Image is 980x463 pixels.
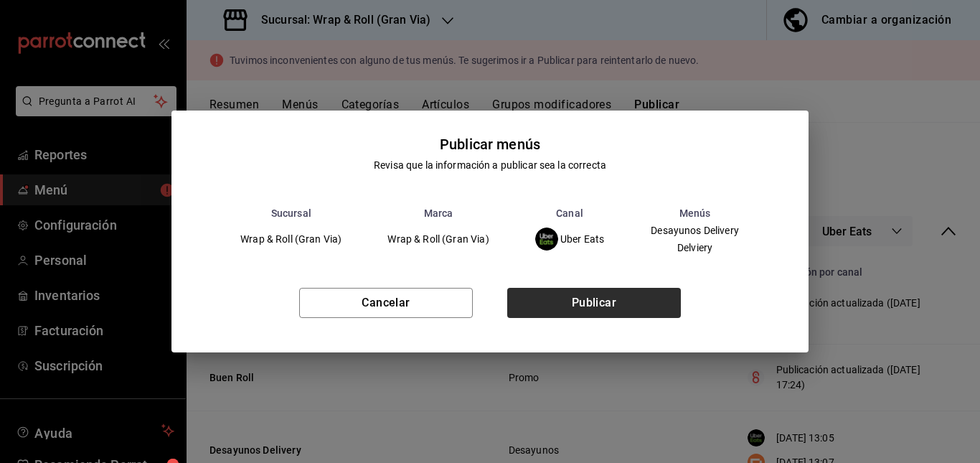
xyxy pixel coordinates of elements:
[512,207,628,219] th: Canal
[507,288,681,318] button: Publicar
[364,219,512,259] td: Wrap & Roll (Gran Via)
[651,225,739,235] span: Desayunos Delivery
[364,207,512,219] th: Marca
[651,243,739,253] span: Delviery
[440,134,540,155] div: Publicar menús
[217,207,364,219] th: Sucursal
[374,158,606,173] div: Revisa que la información a publicar sea la correcta
[535,228,605,251] div: Uber Eats
[627,207,763,219] th: Menús
[299,288,473,318] button: Cancelar
[217,219,364,259] td: Wrap & Roll (Gran Via)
